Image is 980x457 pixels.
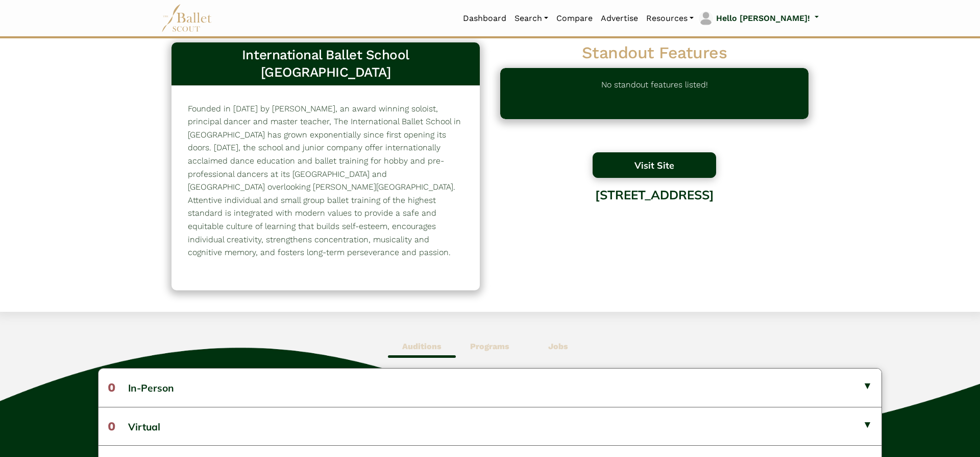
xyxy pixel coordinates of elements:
button: Visit Site [593,152,716,178]
a: Dashboard [459,8,510,29]
b: Programs [470,341,509,351]
b: Auditions [402,341,442,351]
h2: Standout Features [500,42,808,64]
button: 0In-Person [99,369,881,406]
img: profile picture [699,11,713,26]
a: Compare [552,8,597,29]
span: 0 [108,419,115,433]
h3: International Ballet School [GEOGRAPHIC_DATA] [180,47,472,81]
a: profile picture Hello [PERSON_NAME]! [698,10,819,27]
div: [STREET_ADDRESS] [500,180,808,262]
a: Advertise [597,8,642,29]
b: Jobs [548,341,568,351]
p: Founded in [DATE] by [PERSON_NAME], an award winning soloist, principal dancer and master teacher... [188,102,463,259]
a: Resources [642,8,698,29]
span: 0 [108,380,115,395]
button: 0Virtual [99,407,881,445]
a: Search [510,8,552,29]
p: Hello [PERSON_NAME]! [716,12,810,25]
p: No standout features listed! [601,78,708,109]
